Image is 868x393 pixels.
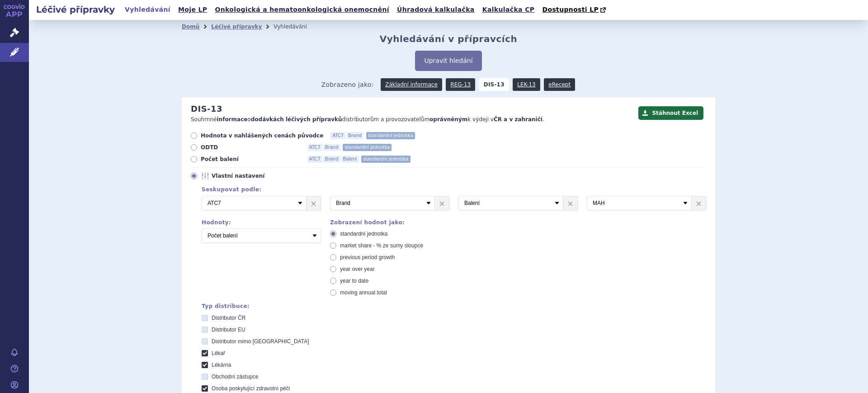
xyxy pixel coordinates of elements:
h2: DIS-13 [191,104,222,114]
span: Balení [341,156,359,163]
span: standardní jednotka [340,231,387,237]
a: × [563,196,577,210]
strong: ČR a v zahraničí [494,116,542,123]
li: Vyhledávání [274,20,319,33]
span: Brand [323,156,340,163]
h2: Léčivé přípravky [29,3,122,16]
a: × [435,196,449,210]
a: Dostupnosti LP [539,4,610,16]
div: Seskupovat podle: [193,186,706,193]
span: Zobrazeno jako: [321,78,374,91]
a: LEK-13 [513,78,540,91]
span: ATC7 [307,156,322,163]
a: × [307,196,321,210]
span: Distributor EU [212,327,245,333]
strong: oprávněným [429,116,467,123]
a: Vyhledávání [122,4,173,16]
div: Zobrazení hodnot jako: [330,219,449,226]
span: standardní jednotka [366,132,415,139]
span: standardní jednotka [343,144,392,151]
div: 4 [193,196,706,210]
span: Osoba poskytující zdravotní péči [212,385,290,392]
strong: dodávkách léčivých přípravků [251,116,342,123]
strong: informace [217,116,248,123]
span: Brand [346,132,363,139]
span: market share - % ze sumy sloupce [340,242,423,249]
strong: DIS-13 [479,78,509,91]
span: Obchodní zástupce [212,374,258,380]
a: Základní informace [381,78,442,91]
span: Distributor mimo [GEOGRAPHIC_DATA] [212,338,309,345]
span: ATC7 [330,132,345,139]
span: Hodnota v nahlášených cenách původce [201,132,323,139]
a: Moje LP [175,4,210,16]
span: previous period growth [340,254,395,260]
span: Vlastní nastavení [212,172,311,180]
button: Stáhnout Excel [638,106,703,120]
a: eRecept [544,78,575,91]
span: year to date [340,278,368,284]
button: Upravit hledání [415,51,481,71]
a: Léčivé přípravky [211,24,262,30]
div: Typ distribuce: [202,303,706,309]
h2: Vyhledávání v přípravcích [380,33,518,44]
div: Hodnoty: [202,219,321,226]
a: REG-13 [446,78,475,91]
span: Počet balení [201,156,300,163]
span: Lékař [212,350,225,356]
span: Dostupnosti LP [542,6,599,13]
a: Kalkulačka CP [480,4,538,16]
span: standardní jednotka [361,156,410,163]
span: ATC7 [307,144,322,151]
span: Distributor ČR [212,315,245,321]
span: Brand [323,144,340,151]
a: Domů [182,24,199,30]
p: Souhrnné o distributorům a provozovatelům k výdeji v . [191,116,634,123]
a: Onkologická a hematoonkologická onemocnění [212,4,392,16]
span: moving annual total [340,289,387,296]
span: year over year [340,266,375,272]
a: × [692,196,706,210]
a: Úhradová kalkulačka [394,4,477,16]
span: Lékárna [212,362,231,368]
span: ODTD [201,144,300,151]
